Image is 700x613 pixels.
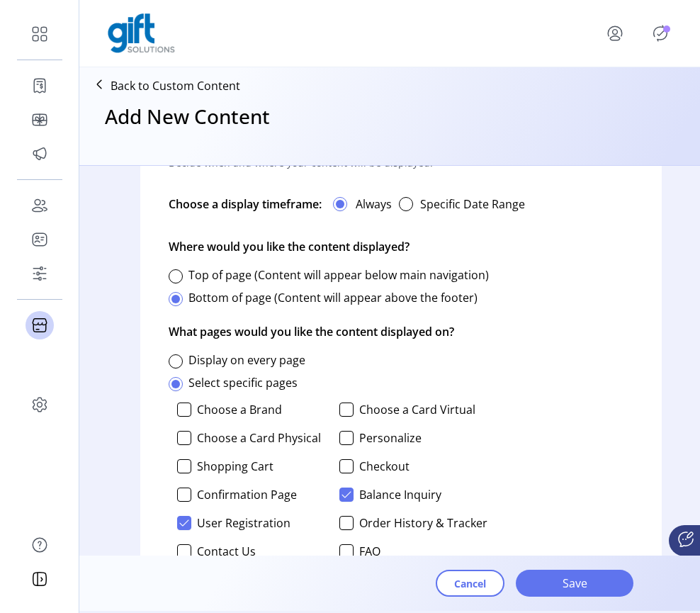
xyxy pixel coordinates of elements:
[105,101,270,131] h3: Add New Content
[356,196,392,213] label: Always
[649,22,672,45] button: Publisher Panel
[359,517,487,529] label: Order History & Tracker
[420,196,525,213] label: Specific Date Range
[111,77,240,94] p: Back to Custom Content
[197,461,273,472] label: Shopping Cart
[359,546,380,557] label: FAQ
[188,290,478,305] label: Bottom of page (Content will appear above the footer)
[359,432,422,444] label: Personalize
[11,11,548,91] body: Rich Text Area. Press ALT-0 for help.
[197,517,290,529] label: User Registration
[359,404,475,415] label: Choose a Card Virtual
[454,576,486,591] span: Cancel
[188,352,305,368] label: Display on every page
[188,267,489,283] label: Top of page (Content will appear below main navigation)
[197,489,297,500] label: Confirmation Page
[169,190,322,218] div: Choose a display timeframe:
[516,570,633,597] button: Save
[534,575,615,592] span: Save
[197,546,256,557] label: Contact Us
[188,375,298,390] label: Select specific pages
[436,570,504,597] button: Cancel
[169,227,410,266] p: Where would you like the content displayed?
[169,312,454,352] p: What pages would you like the content displayed on?
[197,404,282,415] label: Choose a Brand
[359,489,441,500] label: Balance Inquiry
[197,432,321,444] label: Choose a Card Physical
[587,16,649,50] button: menu
[108,13,175,53] img: logo
[359,461,410,472] label: Checkout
